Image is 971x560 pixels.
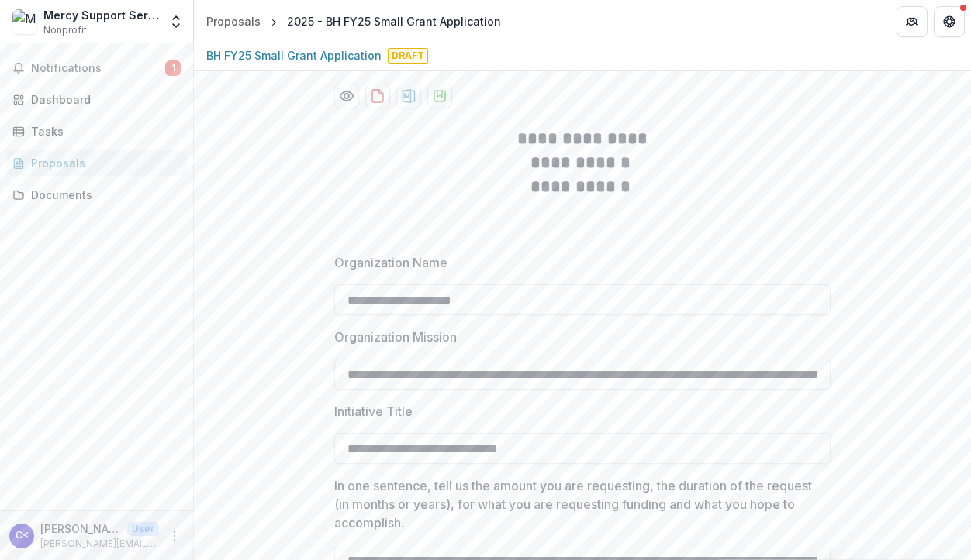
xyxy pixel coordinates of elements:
p: Organization Name [334,253,447,272]
div: Carmen Queen <carmen@mssclay.org> [16,531,29,541]
div: Documents [31,187,175,203]
button: Open entity switcher [165,6,187,37]
a: Tasks [6,119,187,144]
div: 2025 - BH FY25 Small Grant Application [287,13,501,29]
nav: breadcrumb [200,10,507,33]
div: Tasks [31,123,175,139]
button: Preview 269094ea-6d0e-4af3-a2fe-094ef099a264-0.pdf [334,84,359,108]
a: Documents [6,182,187,208]
p: Organization Mission [334,328,457,346]
span: 1 [165,60,181,76]
a: Proposals [6,150,187,176]
div: Mercy Support Services [43,7,159,23]
div: Proposals [206,13,261,29]
button: download-proposal [365,84,390,108]
div: Dashboard [31,91,175,108]
span: Nonprofit [43,23,87,37]
p: BH FY25 Small Grant Application [206,47,382,64]
p: [PERSON_NAME] <[PERSON_NAME][EMAIL_ADDRESS][DOMAIN_NAME]> [40,520,121,537]
span: Draft [388,48,428,64]
button: download-proposal [427,84,452,108]
img: Mercy Support Services [12,9,37,34]
p: In one sentence, tell us the amount you are requesting, the duration of the request (in months or... [334,476,821,532]
button: Notifications1 [6,56,187,81]
button: download-proposal [396,84,421,108]
p: [PERSON_NAME][EMAIL_ADDRESS][DOMAIN_NAME] [40,537,159,551]
a: Dashboard [6,87,187,112]
p: User [127,522,159,536]
p: Initiative Title [334,402,413,421]
button: Get Help [934,6,965,37]
span: Notifications [31,62,165,75]
button: More [165,527,184,545]
div: Proposals [31,155,175,171]
a: Proposals [200,10,267,33]
button: Partners [897,6,928,37]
